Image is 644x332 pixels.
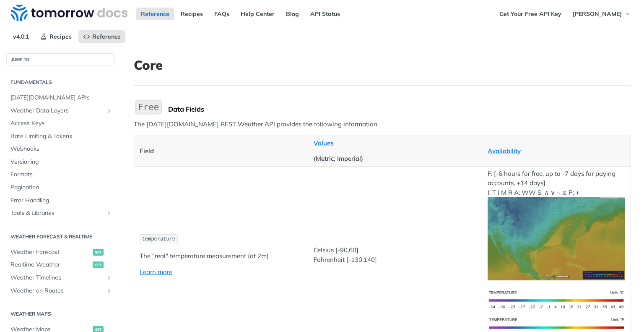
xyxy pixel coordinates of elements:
[6,117,114,130] a: Access Keys
[488,147,521,155] a: Availability
[10,145,112,153] span: Webhooks
[10,209,104,217] span: Tools & Libraries
[6,156,114,168] a: Versioning
[78,30,125,43] a: Reference
[488,322,626,330] span: Expand image
[6,310,114,318] h2: Weather Maps
[140,268,172,276] a: Learn more
[6,233,114,241] h2: Weather Forecast & realtime
[6,105,114,117] a: Weather Data LayersShow subpages for Weather Data Layers
[314,139,333,147] a: Values
[106,107,112,114] button: Show subpages for Weather Data Layers
[10,261,91,269] span: Realtime Weather
[168,105,631,113] div: Data Fields
[10,170,112,179] span: Formats
[6,194,114,207] a: Error Handling
[10,183,112,192] span: Pagination
[6,78,114,86] h2: Fundamentals
[176,8,208,20] a: Recipes
[140,146,302,156] p: Field
[495,8,566,20] a: Get Your Free API Key
[568,8,636,20] button: [PERSON_NAME]
[140,251,302,261] p: The "real" temperature measurement (at 2m)
[10,248,91,256] span: Weather Forecast
[281,8,304,20] a: Blog
[6,246,114,259] a: Weather Forecastget
[140,234,178,245] code: temperature
[49,33,72,40] span: Recipes
[10,94,112,102] span: [DATE][DOMAIN_NAME] APIs
[6,53,114,66] button: JUMP TO
[6,181,114,194] a: Pagination
[6,168,114,181] a: Formats
[10,196,112,205] span: Error Handling
[314,246,476,264] p: Celsius [-90,60] Fahrenheit [-130,140]
[8,30,34,43] span: v4.0.1
[488,234,626,242] span: Expand image
[488,287,626,314] img: temperature-si
[136,8,174,20] a: Reference
[488,295,626,303] span: Expand image
[210,8,234,20] a: FAQs
[10,287,104,295] span: Weather on Routes
[10,107,104,115] span: Weather Data Layers
[488,169,626,280] p: F: [-6 hours for free, up to -7 days for paying accounts, +14 days] I: T I M R A: WW S: ∧ ∨ ~ ⧖ P: +
[306,8,345,20] a: API Status
[314,154,476,164] p: (Metric, Imperial)
[93,249,104,256] span: get
[36,30,76,43] a: Recipes
[6,143,114,155] a: Webhooks
[10,158,112,166] span: Versioning
[6,272,114,284] a: Weather TimelinesShow subpages for Weather Timelines
[488,197,626,280] img: temperature
[6,259,114,271] a: Realtime Weatherget
[93,261,104,268] span: get
[573,10,622,18] span: [PERSON_NAME]
[106,288,112,294] button: Show subpages for Weather on Routes
[92,33,121,40] span: Reference
[236,8,279,20] a: Help Center
[106,274,112,281] button: Show subpages for Weather Timelines
[10,119,112,128] span: Access Keys
[6,130,114,143] a: Rate Limiting & Tokens
[106,210,112,217] button: Show subpages for Tools & Libraries
[6,285,114,297] a: Weather on RoutesShow subpages for Weather on Routes
[10,274,104,282] span: Weather Timelines
[134,58,631,73] h1: Core
[11,5,127,21] img: Tomorrow.io Weather API Docs
[6,91,114,104] a: [DATE][DOMAIN_NAME] APIs
[134,120,631,129] p: The [DATE][DOMAIN_NAME] REST Weather API provides the following information
[10,132,112,141] span: Rate Limiting & Tokens
[6,207,114,220] a: Tools & LibrariesShow subpages for Tools & Libraries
